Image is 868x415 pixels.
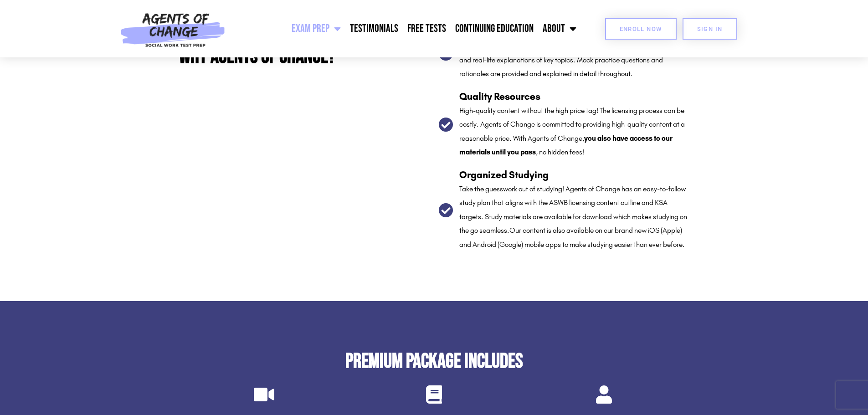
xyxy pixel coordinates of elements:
[345,17,403,40] a: Testimonials
[459,169,549,181] b: Organized Studying
[459,41,678,78] span: Avoid surprises and go in prepared! Agents of Change focuses on concise and real-life explanation...
[451,17,538,40] a: Continuing Education
[459,184,687,235] span: Take the guesswork out of studying! Agents of Change has an easy-to-follow study plan that aligns...
[230,17,581,40] nav: Menu
[683,18,737,40] a: SIGN IN
[179,46,430,67] h2: Why Agents of Change?
[287,17,345,40] a: Exam Prep
[620,26,662,32] span: Enroll Now
[538,17,581,40] a: About
[459,226,685,249] span: Our content is also available on our brand new iOS (Apple) and Android (Google) mobile apps to ma...
[403,17,451,40] a: Free Tests
[459,91,540,102] b: Quality Resources
[605,18,677,40] a: Enroll Now
[697,26,723,32] span: SIGN IN
[179,351,689,372] h2: Premium Package Includes
[459,106,685,157] span: High-quality content without the high price tag! The licensing process can be costly. Agents of C...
